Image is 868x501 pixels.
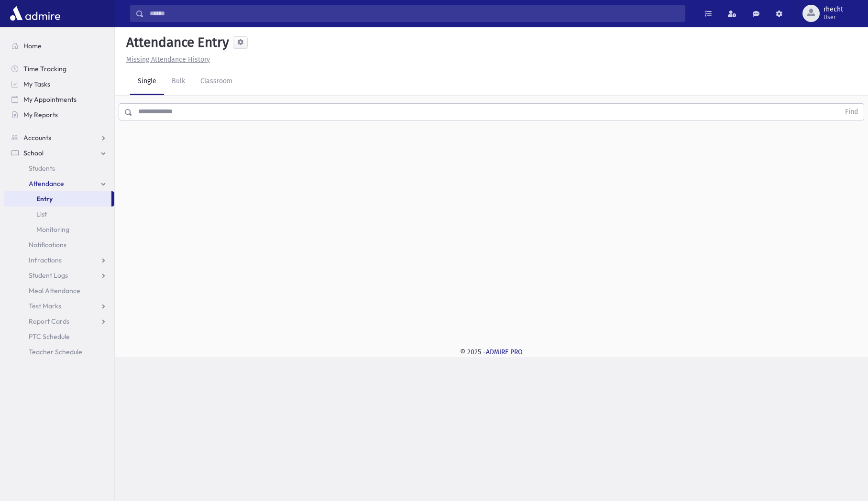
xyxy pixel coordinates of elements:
a: Notifications [4,237,114,252]
span: Meal Attendance [29,286,80,295]
a: Meal Attendance [4,283,114,298]
span: My Tasks [23,80,50,88]
span: Time Tracking [23,65,66,73]
span: My Reports [23,110,58,119]
span: User [824,13,843,21]
img: AdmirePro [8,4,63,23]
a: Attendance [4,176,114,191]
span: Students [29,164,55,173]
span: Entry [36,195,53,203]
button: Find [839,104,864,120]
a: Students [4,161,114,176]
a: Home [4,38,114,54]
a: Teacher Schedule [4,344,114,359]
a: Student Logs [4,268,114,283]
a: Single [130,68,164,95]
span: Report Cards [29,317,69,326]
u: Missing Attendance History [126,55,210,64]
a: My Tasks [4,76,114,92]
span: PTC Schedule [29,332,70,341]
a: Accounts [4,130,114,145]
div: © 2025 - [130,347,853,357]
a: My Appointments [4,92,114,107]
a: Time Tracking [4,61,114,76]
a: Infractions [4,252,114,268]
a: PTC Schedule [4,329,114,344]
span: List [36,210,47,218]
input: Search [144,5,685,22]
a: Missing Attendance History [122,55,210,64]
span: Infractions [29,256,62,264]
span: Monitoring [36,225,69,234]
a: My Reports [4,107,114,122]
a: Report Cards [4,314,114,329]
span: Attendance [29,179,64,188]
a: Bulk [164,68,193,95]
span: rhecht [824,6,843,13]
span: My Appointments [23,95,77,104]
span: Home [23,42,42,50]
a: ADMIRE PRO [486,348,523,356]
span: Accounts [23,133,51,142]
span: Student Logs [29,271,68,280]
a: Monitoring [4,222,114,237]
a: School [4,145,114,161]
span: School [23,149,44,157]
span: Teacher Schedule [29,348,82,356]
h5: Attendance Entry [122,34,229,51]
a: List [4,207,114,222]
a: Test Marks [4,298,114,314]
a: Classroom [193,68,240,95]
span: Test Marks [29,302,61,310]
a: Entry [4,191,111,207]
span: Notifications [29,240,66,249]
